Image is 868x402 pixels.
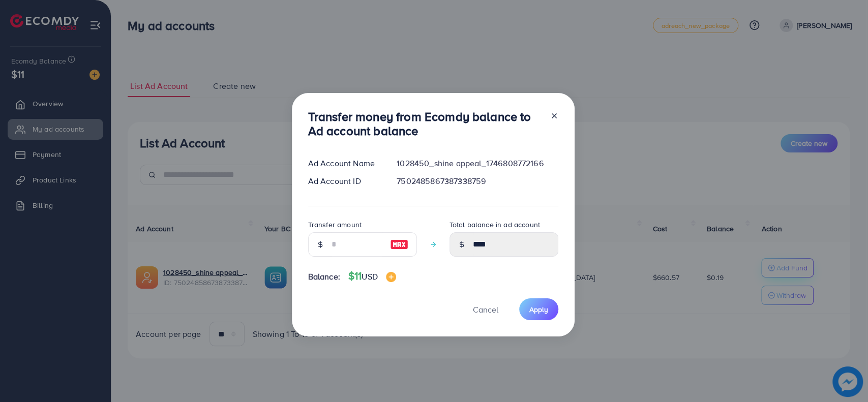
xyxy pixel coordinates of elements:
[460,298,511,320] button: Cancel
[300,158,389,169] div: Ad Account Name
[348,270,396,283] h4: $11
[519,298,558,320] button: Apply
[386,272,396,282] img: image
[308,271,340,283] span: Balance:
[308,220,362,230] label: Transfer amount
[390,238,408,251] img: image
[308,109,542,139] h3: Transfer money from Ecomdy balance to Ad account balance
[450,220,540,230] label: Total balance in ad account
[362,271,377,282] span: USD
[388,158,566,169] div: 1028450_shine appeal_1746808772166
[529,304,548,315] span: Apply
[388,175,566,187] div: 7502485867387338759
[300,175,389,187] div: Ad Account ID
[473,304,498,315] span: Cancel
